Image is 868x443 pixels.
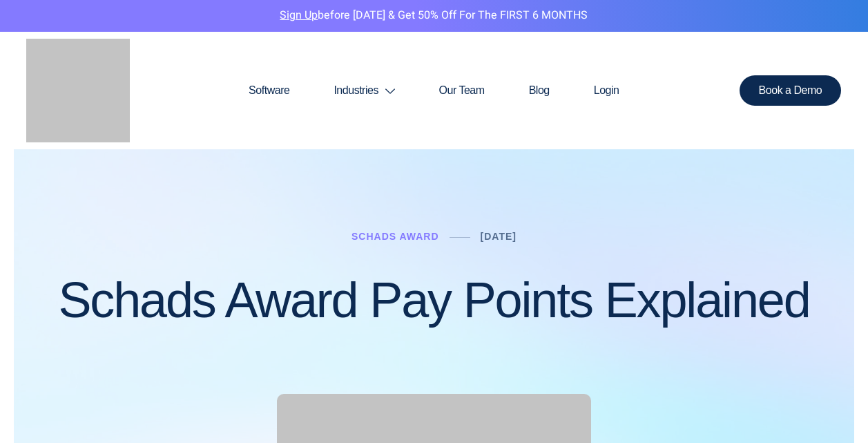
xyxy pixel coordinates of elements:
a: Schads Award [351,231,439,242]
a: Blog [507,57,572,124]
a: Software [226,57,311,124]
a: Sign Up [280,7,318,23]
a: Our Team [417,57,507,124]
a: Industries [311,57,416,124]
a: Login [572,57,642,124]
h1: Schads Award Pay Points Explained [58,273,809,328]
span: Book a Demo [759,85,822,96]
a: [DATE] [481,231,517,242]
p: before [DATE] & Get 50% Off for the FIRST 6 MONTHS [10,7,858,25]
a: Book a Demo [740,75,842,106]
